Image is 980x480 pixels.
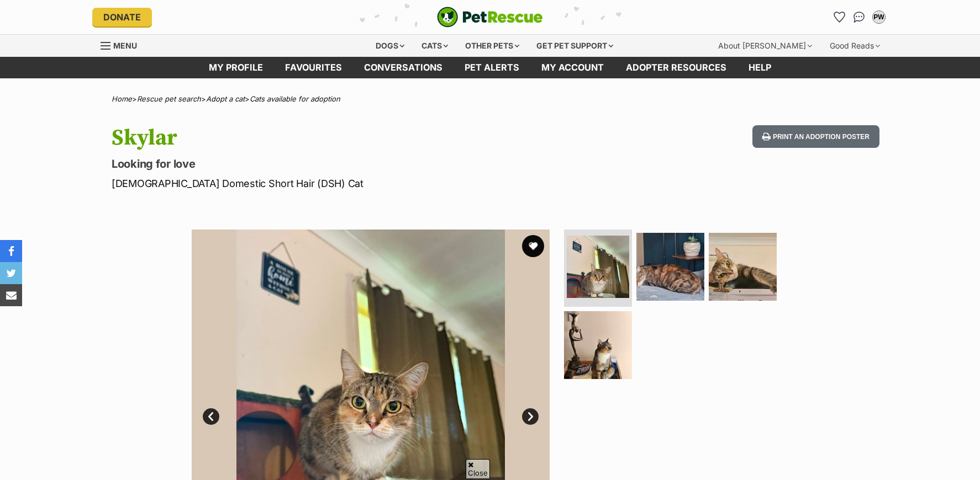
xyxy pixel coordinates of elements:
[206,94,245,103] a: Adopt a cat
[530,57,615,78] a: My account
[567,236,629,298] img: Photo of Skylar
[437,7,543,28] img: logo-cat-932fe2b9b8326f06289b0f2fb663e598f794de774fb13d1741a6617ecf9a85b4.svg
[203,408,219,425] a: Prev
[615,57,737,78] a: Adopter resources
[522,408,539,425] a: Next
[870,8,888,26] button: My account
[137,94,201,103] a: Rescue pet search
[853,12,865,23] img: chat-41dd97257d64d25036548639549fe6c8038ab92f7586957e7f3b1b290dea8141.svg
[457,35,527,57] div: Other pets
[250,94,340,103] a: Cats available for adoption
[850,8,868,26] a: Conversations
[737,57,782,78] a: Help
[437,7,543,28] a: PetRescue
[414,35,456,57] div: Cats
[752,125,879,148] button: Print an adoption poster
[873,12,884,23] div: PW
[830,8,848,26] a: Favourites
[112,125,579,151] h1: Skylar
[112,176,579,191] p: [DEMOGRAPHIC_DATA] Domestic Short Hair (DSH) Cat
[822,35,888,57] div: Good Reads
[353,57,454,78] a: conversations
[466,459,490,478] span: Close
[564,311,632,379] img: Photo of Skylar
[84,95,896,103] div: > > >
[112,94,132,103] a: Home
[529,35,621,57] div: Get pet support
[709,233,777,301] img: Photo of Skylar
[101,35,145,55] a: Menu
[274,57,353,78] a: Favourites
[112,156,579,172] p: Looking for love
[198,57,274,78] a: My profile
[710,35,820,57] div: About [PERSON_NAME]
[830,8,888,26] ul: Account quick links
[92,8,152,26] a: Donate
[113,41,137,50] span: Menu
[636,233,704,301] img: Photo of Skylar
[522,235,544,257] button: favourite
[454,57,530,78] a: Pet alerts
[368,35,412,57] div: Dogs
